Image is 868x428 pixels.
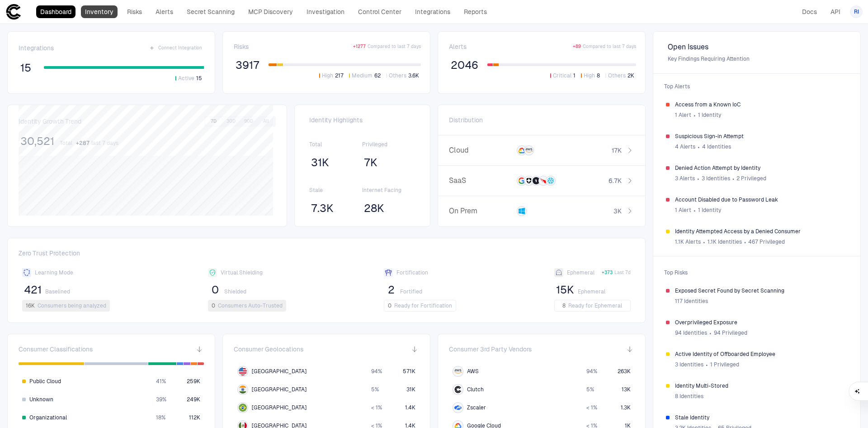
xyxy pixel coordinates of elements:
[554,300,631,312] button: 8Ready for Ephemeral
[396,269,428,276] span: Fortification
[371,386,379,393] span: 5 %
[335,72,344,79] span: 217
[362,187,415,194] span: Internet Facing
[697,172,700,185] span: ∙
[362,201,386,216] button: 28K
[854,8,859,15] span: RI
[371,404,382,411] span: < 1 %
[239,367,247,375] img: US
[156,378,166,385] span: 41 %
[573,72,576,79] span: 1
[156,414,165,421] span: 18 %
[20,135,54,148] span: 30,521
[702,143,731,150] span: 4 Identities
[147,43,204,53] button: Connect Integration
[567,269,594,276] span: Ephemeral
[81,5,118,18] a: Inventory
[675,143,695,150] span: 4 Alerts
[212,283,219,297] span: 0
[178,75,194,82] span: Active
[224,288,246,295] span: Shielded
[19,44,54,52] span: Integrations
[675,414,848,421] span: Stale Identity
[586,368,597,375] span: 94 %
[384,283,398,297] button: 2
[449,176,510,185] span: SaaS
[732,172,735,185] span: ∙
[798,5,821,18] a: Docs
[400,288,422,295] span: Fortified
[675,207,691,214] span: 1 Alert
[29,378,61,385] span: Public Cloud
[693,108,696,122] span: ∙
[19,61,33,75] button: 15
[234,43,249,51] span: Risks
[675,319,848,326] span: Overprivileged Exposure
[405,404,415,411] span: 1.4K
[234,345,303,353] span: Consumer Geolocations
[244,5,297,18] a: MCP Discovery
[22,283,43,297] button: 421
[371,368,382,375] span: 94 %
[697,140,700,154] span: ∙
[613,207,622,215] span: 3K
[187,396,200,403] span: 249K
[151,5,177,18] a: Alerts
[736,175,766,182] span: 2 Privileged
[322,72,333,79] span: High
[35,269,73,276] span: Learning Mode
[187,378,200,385] span: 259K
[744,235,747,249] span: ∙
[309,155,331,170] button: 31K
[614,269,631,276] span: Last 7d
[675,111,691,119] span: 1 Alert
[675,351,848,358] span: Active Identity of Offboarded Employee
[206,117,222,125] button: 7D
[622,386,631,393] span: 13K
[241,117,257,125] button: 90D
[239,385,247,394] img: IN
[189,414,200,421] span: 112K
[364,156,377,169] span: 7K
[586,404,597,411] span: < 1 %
[668,43,846,52] span: Open Issues
[362,141,415,148] span: Privileged
[568,302,622,309] span: Ready for Ephemeral
[403,368,415,375] span: 571K
[20,61,31,75] span: 15
[675,196,848,203] span: Account Disabled due to Password Leak
[621,404,631,411] span: 1.3K
[597,72,600,79] span: 8
[675,393,703,400] span: 8 Identities
[618,368,631,375] span: 263K
[317,72,345,80] button: High217
[668,55,846,63] span: Key Findings Requiring Attention
[554,283,576,297] button: 15K
[698,111,721,119] span: 1 Identity
[19,249,634,261] span: Zero Trust Protection
[384,300,456,312] button: 0Ready for Fortification
[709,326,712,340] span: ∙
[234,58,261,72] button: 3917
[693,203,696,217] span: ∙
[675,228,848,235] span: Identity Attempted Access by a Denied Consumer
[454,404,462,411] div: Zscaler
[573,43,581,50] span: + 89
[449,146,510,155] span: Cloud
[156,396,166,403] span: 39 %
[584,72,595,79] span: High
[449,345,532,353] span: Consumer 3rd Party Vendors
[562,302,566,309] span: 8
[675,361,703,368] span: 3 Identities
[236,58,259,72] span: 3917
[311,156,329,169] span: 31K
[394,302,452,309] span: Ready for Fortification
[675,287,848,294] span: Exposed Secret Found by Secret Scanning
[29,414,67,421] span: Organizational
[24,283,42,297] span: 421
[388,283,395,297] span: 2
[748,238,785,245] span: 467 Privileged
[675,101,848,108] span: Access from a Known IoC
[221,269,263,276] span: Virtual Shielding
[553,72,571,79] span: Critical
